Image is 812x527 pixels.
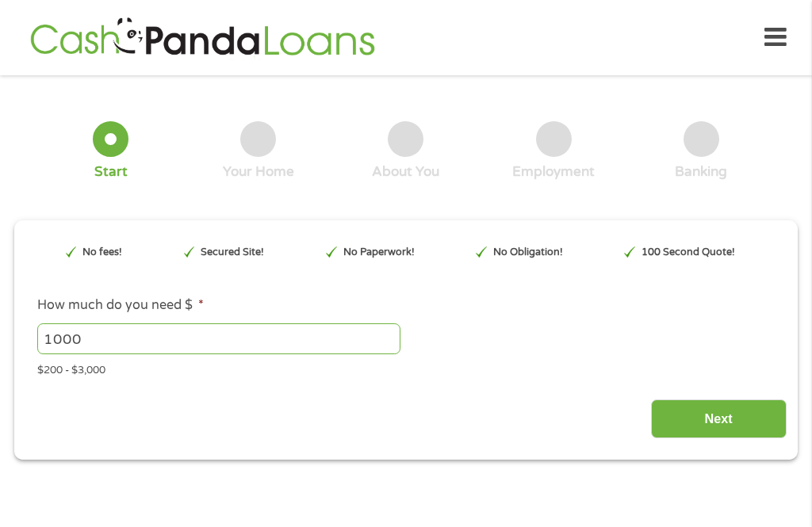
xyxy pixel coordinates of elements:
[372,163,439,181] div: About You
[675,163,727,181] div: Banking
[94,163,128,181] div: Start
[223,163,294,181] div: Your Home
[37,297,204,314] label: How much do you need $
[37,357,775,378] div: $200 - $3,000
[493,245,563,260] p: No Obligation!
[512,163,595,181] div: Employment
[343,245,415,260] p: No Paperwork!
[82,245,122,260] p: No fees!
[25,15,379,60] img: GetLoanNow Logo
[201,245,264,260] p: Secured Site!
[651,399,787,438] input: Next
[642,245,735,260] p: 100 Second Quote!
